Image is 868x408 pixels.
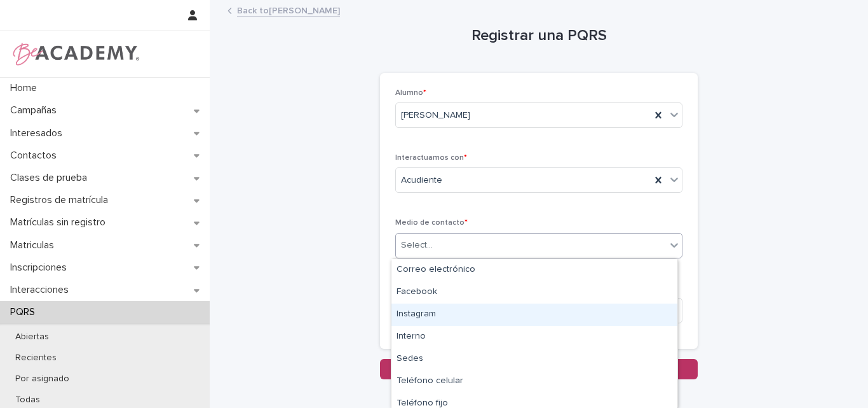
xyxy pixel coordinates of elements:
[395,219,468,227] span: Medio de contacto
[391,259,677,281] div: Correo electrónico
[5,172,97,184] p: Clases de prueba
[391,326,677,348] div: Interno
[401,109,470,122] span: [PERSON_NAME]
[391,281,677,304] div: Facebook
[395,89,426,97] span: Alumno
[5,239,64,251] p: Matriculas
[237,3,340,17] a: Back to[PERSON_NAME]
[5,353,67,363] p: Recientes
[5,194,118,206] p: Registros de matrícula
[5,306,45,318] p: PQRS
[5,82,47,94] p: Home
[395,154,467,162] span: Interactuamos con
[5,216,116,229] p: Matrículas sin registro
[391,304,677,326] div: Instagram
[5,127,72,139] p: Interesados
[5,150,67,162] p: Contactos
[391,348,677,370] div: Sedes
[5,104,67,116] p: Campañas
[401,174,442,187] span: Acudiente
[5,374,79,384] p: Por asignado
[380,359,698,379] button: Save
[10,41,140,67] img: WPrjXfSUmiLcdUfaYY4Q
[5,395,50,405] p: Todas
[391,370,677,393] div: Teléfono celular
[5,262,77,274] p: Inscripciones
[401,239,433,252] div: Select...
[5,332,59,342] p: Abiertas
[5,284,79,296] p: Interacciones
[380,27,698,45] h1: Registrar una PQRS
